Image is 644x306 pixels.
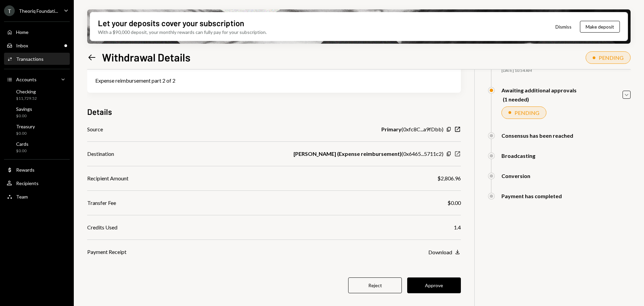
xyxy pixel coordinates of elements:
[515,110,539,116] div: PENDING
[16,167,35,173] div: Rewards
[87,223,117,231] div: Credits Used
[87,174,128,182] div: Recipient Amount
[16,96,37,101] div: $11,729.52
[16,194,28,200] div: Team
[16,77,37,82] div: Accounts
[16,148,29,154] div: $0.00
[4,5,15,16] div: T
[16,141,29,147] div: Cards
[428,249,461,256] button: Download
[599,54,624,61] div: PENDING
[4,177,70,189] a: Recipients
[407,277,461,293] button: Approve
[95,77,453,85] div: Expense reimbursement part 2 of 2
[87,125,103,133] div: Source
[16,56,44,62] div: Transactions
[16,131,35,136] div: $0.00
[4,53,70,65] a: Transactions
[4,73,70,85] a: Accounts
[428,249,452,255] div: Download
[501,87,577,93] div: Awaiting additional approvals
[4,87,70,103] a: Checking$11,729.52
[87,248,126,256] div: Payment Receipt
[16,106,32,112] div: Savings
[501,173,530,179] div: Conversion
[16,89,37,94] div: Checking
[447,199,461,207] div: $0.00
[4,139,70,155] a: Cards$0.00
[381,125,401,133] b: Primary
[454,223,461,231] div: 1.4
[87,199,116,207] div: Transfer Fee
[501,152,535,159] div: Broadcasting
[501,132,573,139] div: Consensus has been reached
[4,104,70,120] a: Savings$0.00
[16,113,32,119] div: $0.00
[4,190,70,203] a: Team
[437,174,461,182] div: $2,806.96
[16,43,28,48] div: Inbox
[102,50,191,64] h1: Withdrawal Details
[98,17,244,29] div: Let your deposits cover your subscription
[4,39,70,51] a: Inbox
[16,124,35,129] div: Treasury
[87,106,112,117] h3: Details
[4,164,70,176] a: Rewards
[293,150,443,158] div: ( 0x6465...5711c2 )
[381,125,443,133] div: ( 0xfc8C...a9fDbb )
[501,193,562,199] div: Payment has completed
[580,21,620,33] button: Make deposit
[98,29,267,36] div: With a $90,000 deposit, your monthly rewards can fully pay for your subscription.
[16,180,39,186] div: Recipients
[547,19,580,35] button: Dismiss
[19,8,58,14] div: Theoriq Foundati...
[4,26,70,38] a: Home
[348,277,402,293] button: Reject
[4,122,70,138] a: Treasury$0.00
[503,96,577,102] div: (1 needed)
[16,29,29,35] div: Home
[87,150,114,158] div: Destination
[501,68,631,74] div: [DATE] 10:54 AM
[293,150,401,158] b: [PERSON_NAME] (Expense reimbursement)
